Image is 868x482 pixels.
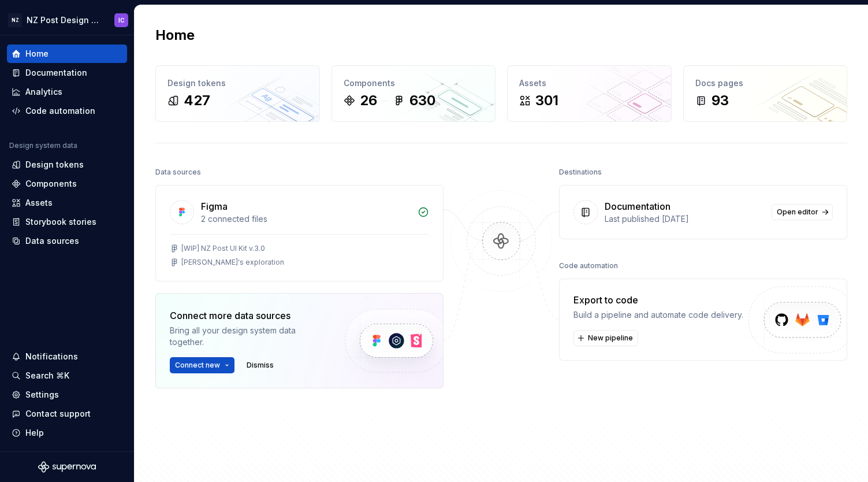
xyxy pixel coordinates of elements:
[344,77,484,89] div: Components
[2,8,132,32] button: NZNZ Post Design SystemIC
[25,216,96,228] div: Storybook stories
[7,194,127,212] a: Assets
[7,102,127,120] a: Code automation
[519,77,660,89] div: Assets
[559,164,602,180] div: Destinations
[25,67,87,79] div: Documentation
[7,405,127,423] button: Contact support
[181,244,265,253] div: [WIP] NZ Post UI Kit v.3.0
[181,258,284,267] div: [PERSON_NAME]'s exploration
[27,14,100,26] div: NZ Post Design System
[605,213,765,225] div: Last published [DATE]
[170,357,234,373] button: Connect new
[535,91,558,110] div: 301
[25,48,49,60] div: Home
[7,83,127,101] a: Analytics
[7,155,127,174] a: Design tokens
[155,185,444,281] a: Figma2 connected files[WIP] NZ Post UI Kit v.3.0[PERSON_NAME]'s exploration
[7,366,127,385] button: Search ⌘K
[170,309,325,322] div: Connect more data sources
[7,175,127,193] a: Components
[25,389,59,401] div: Settings
[683,65,848,122] a: Docs pages93
[175,361,220,370] span: Connect new
[360,91,377,110] div: 26
[184,91,210,110] div: 427
[7,45,127,63] a: Home
[201,213,411,225] div: 2 connected files
[573,330,638,346] button: New pipeline
[155,26,195,45] h2: Home
[25,235,79,247] div: Data sources
[247,361,274,370] span: Dismiss
[559,258,618,274] div: Code automation
[573,293,743,307] div: Export to code
[155,164,201,180] div: Data sources
[409,91,435,110] div: 630
[118,16,125,25] div: IC
[7,64,127,82] a: Documentation
[25,86,62,98] div: Analytics
[25,105,95,117] div: Code automation
[9,141,77,150] div: Design system data
[7,347,127,366] button: Notifications
[605,199,670,213] div: Documentation
[25,408,91,420] div: Contact support
[25,197,53,209] div: Assets
[25,427,44,439] div: Help
[7,385,127,404] a: Settings
[777,207,818,217] span: Open editor
[507,65,672,122] a: Assets301
[7,424,127,442] button: Help
[170,325,325,348] div: Bring all your design system data together.
[25,159,84,170] div: Design tokens
[695,77,836,89] div: Docs pages
[25,370,69,381] div: Search ⌘K
[7,213,127,231] a: Storybook stories
[772,204,833,220] a: Open editor
[25,178,77,190] div: Components
[25,351,78,362] div: Notifications
[241,357,279,373] button: Dismiss
[201,199,228,213] div: Figma
[588,333,633,343] span: New pipeline
[38,461,96,473] svg: Supernova Logo
[155,65,320,122] a: Design tokens427
[331,65,496,122] a: Components26630
[7,232,127,250] a: Data sources
[167,77,308,89] div: Design tokens
[711,91,729,110] div: 93
[8,13,22,27] div: NZ
[573,309,743,321] div: Build a pipeline and automate code delivery.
